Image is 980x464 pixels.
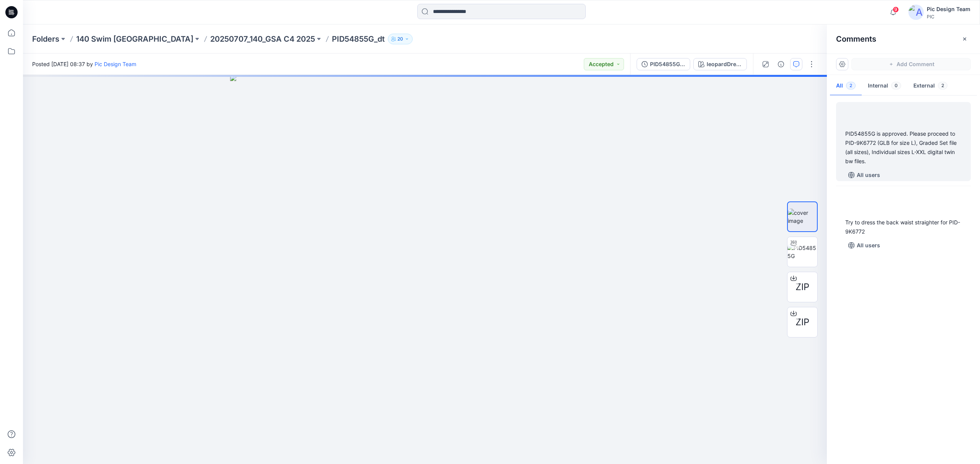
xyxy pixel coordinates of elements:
[388,34,413,44] button: 20
[927,5,970,14] div: Pic Design Team
[862,76,907,96] button: Internal
[788,209,817,225] img: cover image
[76,34,193,44] a: 140 Swim [GEOGRAPHIC_DATA]
[397,35,403,43] p: 20
[907,76,954,96] button: External
[795,315,809,329] span: ZIP
[795,280,809,294] span: ZIP
[210,34,315,44] a: 20250707_140_GSA C4 2025
[707,60,742,68] div: leopardDreams
[846,82,856,89] span: 2
[857,170,880,180] p: All users
[851,58,971,70] button: Add Comment
[893,6,899,13] span: 9
[775,58,787,70] button: Details
[938,82,947,89] span: 2
[332,34,385,44] p: PID54855G_dt
[845,218,962,236] div: Try to dress the back waist straighter for PID-9K6772
[927,14,970,19] div: PIC
[637,58,690,70] button: PID54855G_gsa_V4
[857,241,880,250] p: All users
[787,244,817,260] img: PID54855G
[845,129,962,166] div: PID54855G is approved. Please proceed to PID-9K6772 (GLB for size L), Graded Set file (all sizes)...
[845,169,883,181] button: All users
[693,58,747,70] button: leopardDreams
[32,60,136,68] span: Posted [DATE] 08:37 by
[891,82,901,89] span: 0
[908,5,924,20] img: avatar
[830,76,862,96] button: All
[836,34,876,44] h2: Comments
[95,61,136,67] a: Pic Design Team
[32,34,59,44] a: Folders
[845,239,883,251] button: All users
[650,60,685,68] div: PID54855G_gsa_V4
